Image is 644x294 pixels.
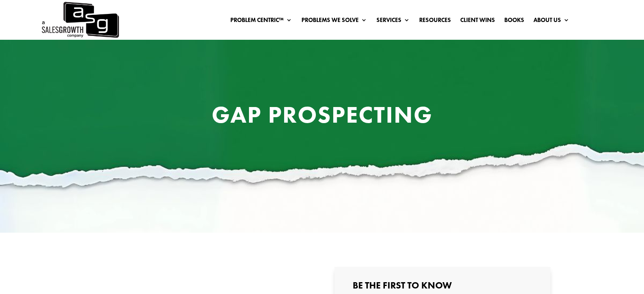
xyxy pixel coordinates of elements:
[504,17,524,26] a: Books
[376,17,410,26] a: Services
[161,103,483,131] h1: Gap Prospecting
[301,17,367,26] a: Problems We Solve
[533,17,569,26] a: About Us
[460,17,495,26] a: Client Wins
[419,17,451,26] a: Resources
[230,17,292,26] a: Problem Centric™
